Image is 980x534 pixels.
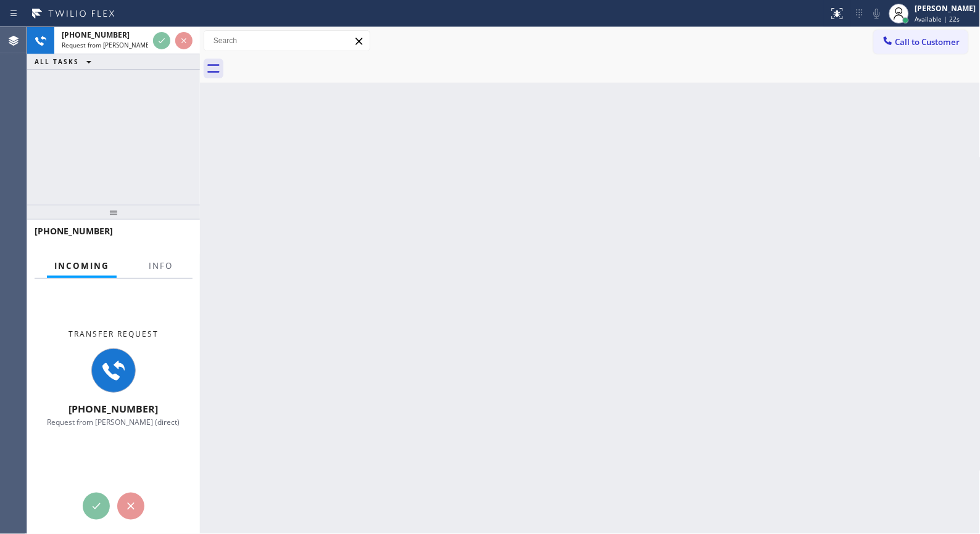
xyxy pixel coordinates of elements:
[69,329,159,339] span: Transfer request
[175,32,193,49] button: Reject
[83,493,110,520] button: Accept
[915,3,976,14] div: [PERSON_NAME]
[48,417,180,427] span: Request from [PERSON_NAME] (direct)
[874,30,968,54] button: Call to Customer
[915,15,960,23] span: Available | 22s
[62,30,130,40] span: [PHONE_NUMBER]
[62,41,174,49] span: Request from [PERSON_NAME] (direct)
[69,402,159,416] span: [PHONE_NUMBER]
[868,5,886,22] button: Mute
[47,254,117,278] button: Incoming
[35,57,79,66] span: ALL TASKS
[895,36,960,47] span: Call to Customer
[153,32,170,49] button: Accept
[27,54,104,69] button: ALL TASKS
[204,31,370,51] input: Search
[141,254,180,278] button: Info
[149,260,173,271] span: Info
[35,225,113,237] span: [PHONE_NUMBER]
[54,260,109,271] span: Incoming
[117,493,144,520] button: Reject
